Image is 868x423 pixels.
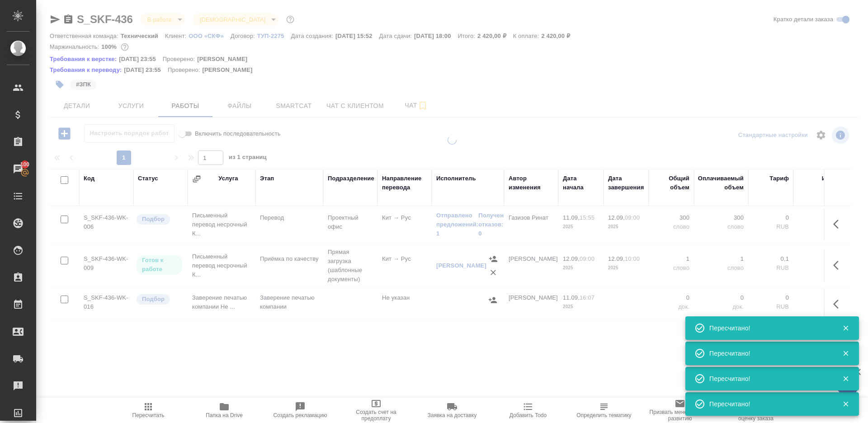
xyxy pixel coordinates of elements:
[132,412,165,418] span: Пересчитать
[138,174,158,183] div: Статус
[642,398,718,423] button: Призвать менеджера по развитию
[206,412,243,418] span: Папка на Drive
[653,174,689,192] div: Общий объем
[274,412,327,418] span: Создать рекламацию
[828,213,849,235] button: Здесь прячутся важные кнопки
[836,349,855,357] button: Закрыть
[509,412,547,418] span: Добавить Todo
[486,293,500,307] button: Назначить
[328,174,374,183] div: Подразделение
[414,398,490,423] button: Заявка на доставку
[566,398,642,423] button: Определить тематику
[836,324,855,332] button: Закрыть
[260,174,274,183] div: Этап
[509,174,554,192] div: Автор изменения
[436,174,476,183] div: Исполнитель
[822,174,839,183] div: Итого
[563,174,599,192] div: Дата начала
[218,174,238,183] div: Услуга
[486,252,500,266] button: Назначить
[836,375,855,383] button: Закрыть
[709,374,829,383] div: Пересчитано!
[608,174,644,192] div: Дата завершения
[698,174,744,192] div: Оплачиваемый объем
[769,174,789,183] div: Тариф
[486,266,500,279] button: Удалить
[192,174,201,183] button: Сгруппировать
[828,293,849,315] button: Здесь прячутся важные кнопки
[186,398,262,423] button: Папка на Drive
[828,254,849,276] button: Здесь прячутся важные кнопки
[709,349,829,358] div: Пересчитано!
[15,160,35,169] span: 100
[110,398,186,423] button: Пересчитать
[262,398,338,423] button: Создать рекламацию
[709,399,829,409] div: Пересчитано!
[836,400,855,408] button: Закрыть
[709,324,829,333] div: Пересчитано!
[338,398,414,423] button: Создать счет на предоплату
[84,174,94,183] div: Код
[428,412,476,418] span: Заявка на доставку
[647,409,712,422] span: Призвать менеджера по развитию
[490,398,566,423] button: Добавить Todo
[576,412,631,418] span: Определить тематику
[2,158,34,180] a: 100
[344,409,409,422] span: Создать счет на предоплату
[382,174,427,192] div: Направление перевода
